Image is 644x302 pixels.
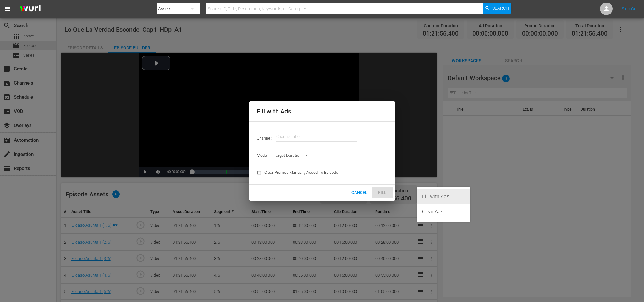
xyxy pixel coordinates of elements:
[4,5,11,13] span: menu
[349,187,370,198] button: Cancel
[257,106,388,116] h2: Fill with Ads
[15,2,45,16] img: ans4CAIJ8jUAAAAAAAAAAAAAAAAAAAAAAAAgQb4GAAAAAAAAAAAAAAAAAAAAAAAAJMjXAAAAAAAAAAAAAAAAAAAAAAAAgAT5G...
[351,189,367,196] span: Cancel
[257,136,276,140] span: Channel:
[622,6,638,11] a: Sign Out
[269,152,309,161] div: Target Duration
[422,204,465,219] div: Clear Ads
[492,3,509,14] span: Search
[253,148,391,164] div: Mode:
[422,189,465,204] div: Fill with Ads
[253,165,342,181] div: Clear Promos Manually Added To Episode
